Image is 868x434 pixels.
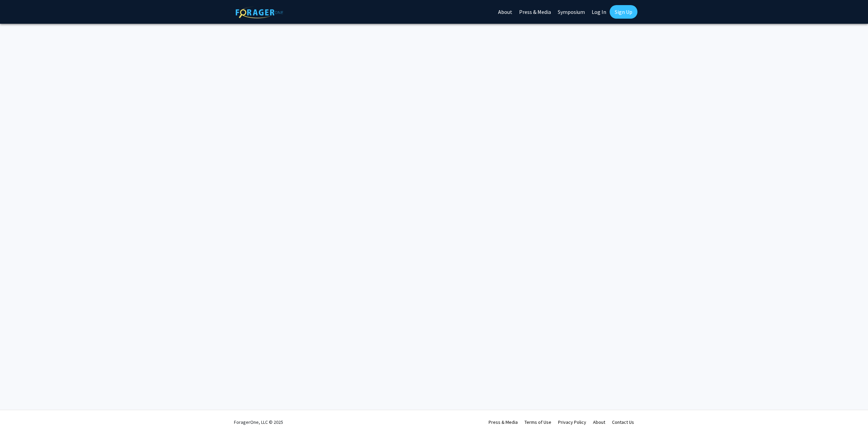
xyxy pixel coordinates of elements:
[525,419,551,425] a: Terms of Use
[489,419,518,425] a: Press & Media
[234,410,283,434] div: ForagerOne, LLC © 2025
[236,6,283,18] img: ForagerOne Logo
[558,419,586,425] a: Privacy Policy
[612,419,634,425] a: Contact Us
[610,5,637,19] a: Sign Up
[593,419,605,425] a: About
